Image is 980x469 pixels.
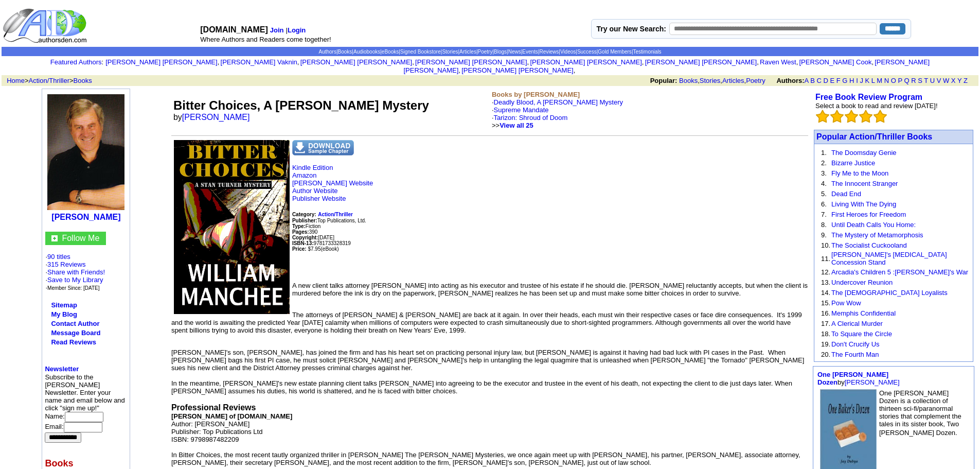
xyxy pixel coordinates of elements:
[173,113,257,121] font: by
[492,98,623,129] font: ·
[821,330,830,338] font: 18.
[500,121,533,129] a: View all 25
[831,299,861,307] a: Pow Wow
[292,240,351,246] font: 9781733328319
[821,255,830,263] font: 11.
[821,279,830,286] font: 13.
[821,159,827,167] font: 2.
[831,159,875,167] a: Bizarre Justice
[644,60,645,65] font: i
[957,77,961,84] a: Y
[918,77,922,84] a: S
[338,49,352,55] a: Books
[821,169,827,177] font: 3.
[879,389,961,437] font: One [PERSON_NAME] Dozen is a collection of thirteen sci-fi/paranormal stories that complement the...
[871,77,875,84] a: L
[831,330,892,338] a: To Square the Circle
[318,49,336,55] a: Authors
[898,77,902,84] a: P
[700,77,720,84] a: Stories
[300,58,412,66] a: [PERSON_NAME] [PERSON_NAME]
[318,212,353,217] b: Action/Thriller
[930,77,935,84] a: U
[288,26,306,34] a: Login
[171,349,808,372] div: [PERSON_NAME]'s son, [PERSON_NAME], has joined the firm and has his heart set on practicing perso...
[292,195,346,202] a: Publisher Website
[415,58,527,66] a: [PERSON_NAME] [PERSON_NAME]
[47,268,105,276] a: Share with Friends!
[821,309,830,317] font: 16.
[286,26,308,34] font: |
[400,49,441,55] a: Signed Bookstore
[821,211,827,218] font: 7.
[951,77,956,84] a: X
[842,77,847,84] a: G
[478,49,493,55] a: Poetry
[821,340,830,348] font: 19.
[62,234,99,242] a: Follow Me
[810,77,815,84] a: B
[845,110,858,123] img: bigemptystars.png
[492,114,567,129] font: ·
[891,77,896,84] a: O
[597,25,666,33] label: Try our New Search:
[51,338,96,346] a: Read Reviews
[171,403,256,412] font: Professional Reviews
[815,93,922,101] b: Free Book Review Program
[831,169,888,177] a: Fly Me to the Moon
[442,49,458,55] a: Stories
[47,253,70,260] a: 90 titles
[575,68,576,74] font: i
[494,49,507,55] a: Blogs
[831,251,947,266] a: [PERSON_NAME]'s [MEDICAL_DATA] Concession Stand
[817,371,888,386] a: One [PERSON_NAME] Dozen
[821,180,827,187] font: 4.
[821,241,830,249] font: 10.
[831,279,893,286] a: Undercover Reunion
[171,311,808,395] font: The attorneys of [PERSON_NAME] & [PERSON_NAME] are back at it again. In over their heads, each mu...
[299,60,300,65] font: i
[924,77,928,84] a: T
[560,49,576,55] a: Videos
[3,8,89,44] img: logo_ad.gif
[50,58,102,66] a: Featured Authors
[51,329,100,337] a: Message Board
[318,210,353,218] a: Action/Thriller
[492,121,533,129] font: >>
[292,171,317,179] a: Amazon
[45,458,73,468] b: Books
[831,320,883,327] a: A Clerical Murder
[292,212,316,217] b: Category:
[292,179,373,187] a: [PERSON_NAME] Website
[292,235,318,240] font: Copyright:
[459,49,476,55] a: Articles
[805,77,809,84] a: A
[51,320,99,327] a: Contact Author
[845,378,900,386] a: [PERSON_NAME]
[776,77,804,84] b: Authors:
[943,77,949,84] a: W
[577,49,597,55] a: Success
[821,268,830,276] font: 12.
[292,240,314,246] b: ISBN-13:
[45,268,105,291] font: · · ·
[292,223,320,229] font: Fiction
[221,58,297,66] a: [PERSON_NAME] Vaknin
[45,365,79,373] a: Newsletter
[318,235,334,240] font: [DATE]
[831,309,896,317] a: Memphis Confidential
[382,49,399,55] a: eBooks
[529,60,530,65] font: i
[865,77,870,84] a: K
[105,58,217,66] a: [PERSON_NAME] [PERSON_NAME]
[494,114,568,121] a: Tarizon: Shroud of Doom
[633,49,661,55] a: Testimonials
[308,246,320,252] font: $7.95
[856,77,858,84] a: I
[174,140,290,314] img: See larger image
[292,218,317,223] b: Publisher:
[831,241,907,249] a: The Socialist Cuckooland
[816,77,821,84] a: C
